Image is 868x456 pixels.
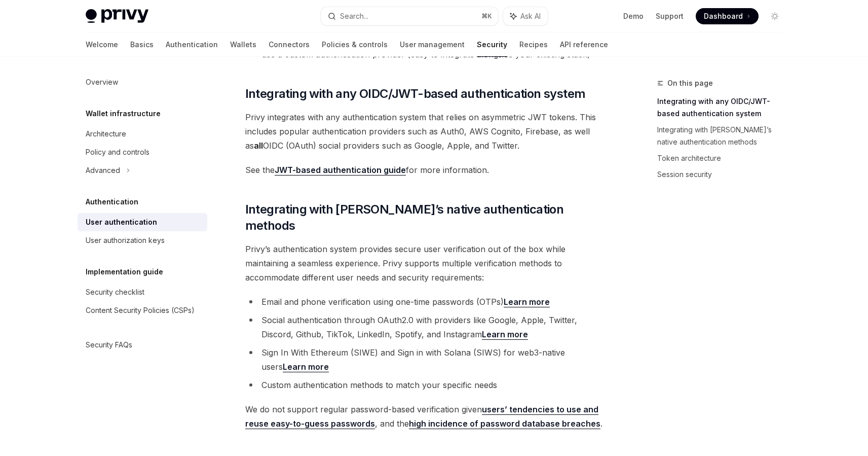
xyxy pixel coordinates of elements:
[86,286,144,298] div: Security checklist
[245,242,611,285] span: Privy’s authentication system provides secure user verification out of the box while maintaining ...
[283,362,329,372] a: Learn more
[322,32,388,57] a: Policies & controls
[245,163,611,177] span: See the for more information.
[86,108,161,120] h5: Wallet infrastructure
[78,301,207,320] a: Content Security Policies (CSPs)
[130,32,154,57] a: Basics
[623,11,644,21] a: Demo
[519,32,548,57] a: Recipes
[269,32,310,57] a: Connectors
[86,164,120,177] div: Advanced
[78,125,207,143] a: Architecture
[657,93,791,122] a: Integrating with any OIDC/JWT-based authentication system
[667,77,713,89] span: On this page
[657,166,791,183] a: Session security
[245,345,611,374] li: Sign In With Ethereum (SIWE) and Sign in with Solana (SIWS) for web3-native users
[86,266,163,278] h5: Implementation guide
[482,329,528,340] a: Learn more
[503,7,548,25] button: Ask AI
[477,32,507,57] a: Security
[245,86,586,102] span: Integrating with any OIDC/JWT-based authentication system
[400,32,465,57] a: User management
[86,304,195,317] div: Content Security Policies (CSPs)
[86,196,138,208] h5: Authentication
[230,32,256,57] a: Wallets
[245,378,611,392] li: Custom authentication methods to match your specific needs
[704,11,743,21] span: Dashboard
[78,213,207,231] a: User authentication
[86,9,148,23] img: light logo
[166,32,218,57] a: Authentication
[78,336,207,354] a: Security FAQs
[340,10,368,22] div: Search...
[481,12,492,20] span: ⌘ K
[520,11,541,21] span: Ask AI
[560,32,608,57] a: API reference
[254,141,263,151] strong: all
[321,7,498,25] button: Search...⌘K
[78,143,207,161] a: Policy and controls
[78,283,207,301] a: Security checklist
[767,8,783,24] button: Toggle dark mode
[86,32,118,57] a: Welcome
[245,110,611,153] span: Privy integrates with any authentication system that relies on asymmetric JWT tokens. This includ...
[86,128,126,140] div: Architecture
[78,231,207,250] a: User authorization keys
[657,150,791,166] a: Token architecture
[657,122,791,150] a: Integrating with [PERSON_NAME]’s native authentication methods
[275,165,406,176] a: JWT-based authentication guide
[78,73,207,91] a: Overview
[245,313,611,341] li: Social authentication through OAuth2.0 with providers like Google, Apple, Twitter, Discord, Githu...
[696,8,759,24] a: Dashboard
[86,339,132,351] div: Security FAQs
[504,297,550,307] a: Learn more
[656,11,684,21] a: Support
[86,146,149,158] div: Policy and controls
[86,76,118,88] div: Overview
[86,234,165,247] div: User authorization keys
[245,201,611,234] span: Integrating with [PERSON_NAME]’s native authentication methods
[409,418,600,429] a: high incidence of password database breaches
[245,295,611,309] li: Email and phone verification using one-time passwords (OTPs)
[245,402,611,431] span: We do not support regular password-based verification given , and the .
[86,216,157,228] div: User authentication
